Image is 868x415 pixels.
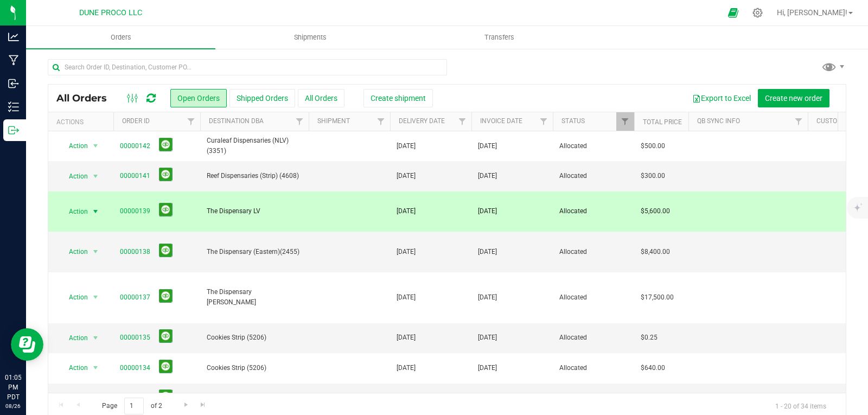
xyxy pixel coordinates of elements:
[454,112,471,131] a: Filter
[207,247,302,257] span: The Dispensary (Eastern)(2455)
[120,292,150,303] a: 00000137
[229,89,295,107] button: Shipped Orders
[777,8,847,17] span: Hi, [PERSON_NAME]!
[641,333,658,343] span: $0.25
[89,169,103,184] span: select
[641,171,665,181] span: $300.00
[641,206,670,216] span: $5,600.00
[59,204,88,219] span: Action
[59,290,88,305] span: Action
[207,287,302,308] span: The Dispensary [PERSON_NAME]
[59,138,88,154] span: Action
[120,206,150,216] a: 00000139
[5,373,21,402] p: 01:05 PM PDT
[559,141,628,151] span: Allocated
[170,89,227,107] button: Open Orders
[790,112,808,131] a: Filter
[767,398,835,414] span: 1 - 20 of 34 items
[561,117,585,125] a: Status
[209,117,264,125] a: Destination DBA
[721,2,745,23] span: Open Ecommerce Menu
[405,26,594,49] a: Transfers
[122,117,150,125] a: Order ID
[559,171,628,181] span: Allocated
[26,26,215,49] a: Orders
[397,206,416,216] span: [DATE]
[11,328,43,361] iframe: Resource center
[96,33,146,42] span: Orders
[215,26,405,49] a: Shipments
[685,89,758,107] button: Export to Excel
[195,398,211,412] a: Go to the last page
[372,112,390,131] a: Filter
[397,171,416,181] span: [DATE]
[56,118,109,126] div: Actions
[397,292,416,303] span: [DATE]
[363,89,433,107] button: Create shipment
[478,141,497,151] span: [DATE]
[124,398,144,414] input: 1
[279,33,341,42] span: Shipments
[480,117,522,125] a: Invoice Date
[317,117,350,125] a: Shipment
[120,171,150,181] a: 00000141
[397,247,416,257] span: [DATE]
[79,8,142,17] span: DUNE PROCO LLC
[641,141,665,151] span: $500.00
[59,360,88,375] span: Action
[89,360,103,375] span: select
[816,117,860,125] a: Customer PO
[8,101,19,112] inline-svg: Inventory
[89,391,103,406] span: select
[397,363,416,373] span: [DATE]
[478,171,497,181] span: [DATE]
[559,247,628,257] span: Allocated
[207,333,302,343] span: Cookies Strip (5206)
[478,247,497,257] span: [DATE]
[397,141,416,151] span: [DATE]
[89,204,103,219] span: select
[207,171,302,181] span: Reef Dispensaries (Strip) (4608)
[559,206,628,216] span: Allocated
[8,78,19,89] inline-svg: Inbound
[751,8,764,18] div: Manage settings
[59,391,88,406] span: Action
[120,141,150,151] a: 00000142
[559,292,628,303] span: Allocated
[120,333,150,343] a: 00000135
[470,33,529,42] span: Transfers
[298,89,344,107] button: All Orders
[478,292,497,303] span: [DATE]
[48,59,447,75] input: Search Order ID, Destination, Customer PO...
[178,398,194,412] a: Go to the next page
[397,333,416,343] span: [DATE]
[758,89,829,107] button: Create new order
[535,112,553,131] a: Filter
[8,31,19,42] inline-svg: Analytics
[89,330,103,346] span: select
[641,363,665,373] span: $640.00
[89,138,103,154] span: select
[93,398,171,414] span: Page of 2
[616,112,634,131] a: Filter
[291,112,309,131] a: Filter
[8,55,19,66] inline-svg: Manufacturing
[643,118,682,126] a: Total Price
[207,206,302,216] span: The Dispensary LV
[765,94,822,103] span: Create new order
[641,292,674,303] span: $17,500.00
[59,330,88,346] span: Action
[89,290,103,305] span: select
[8,125,19,136] inline-svg: Outbound
[59,244,88,259] span: Action
[697,117,740,125] a: QB Sync Info
[478,206,497,216] span: [DATE]
[399,117,445,125] a: Delivery Date
[207,363,302,373] span: Cookies Strip (5206)
[120,363,150,373] a: 00000134
[59,169,88,184] span: Action
[182,112,200,131] a: Filter
[371,94,426,103] span: Create shipment
[478,333,497,343] span: [DATE]
[559,333,628,343] span: Allocated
